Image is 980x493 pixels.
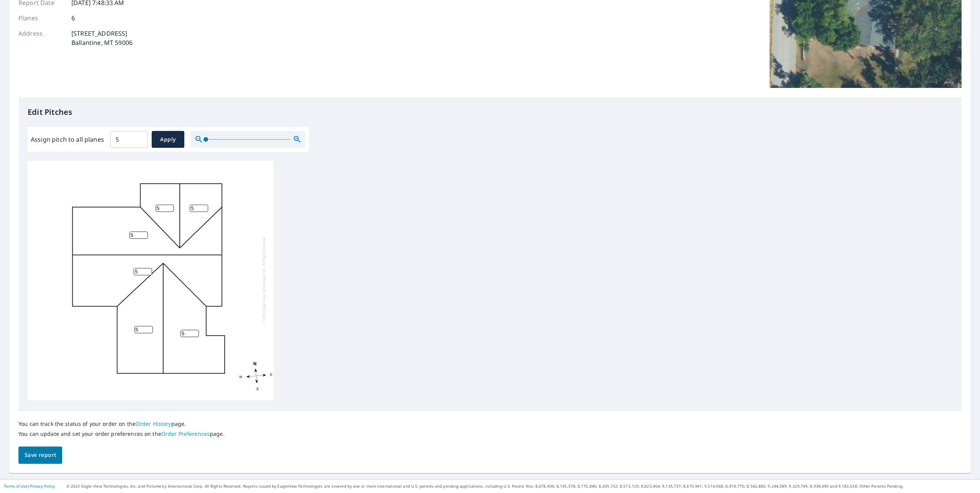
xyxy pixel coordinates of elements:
p: Edit Pitches [28,106,952,118]
span: Apply [158,135,178,144]
button: Save report [18,447,62,464]
span: Save report [25,450,56,460]
p: | [4,484,55,488]
p: You can update and set your order preferences on the page. [18,430,225,437]
p: 6 [71,13,75,23]
a: Terms of Use [4,483,28,489]
p: Planes [18,13,65,23]
p: [STREET_ADDRESS] Ballantine, MT 59006 [71,29,132,47]
a: Order Preferences [161,430,210,437]
a: Order History [136,420,171,427]
p: Address [18,29,65,47]
button: Apply [152,131,184,148]
input: 00.0 [110,129,148,150]
p: You can track the status of your order on the page. [18,420,225,427]
a: Privacy Policy [30,483,55,489]
label: Assign pitch to all planes [31,135,104,144]
p: © 2025 Eagle View Technologies, Inc. and Pictometry International Corp. All Rights Reserved. Repo... [66,483,976,489]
